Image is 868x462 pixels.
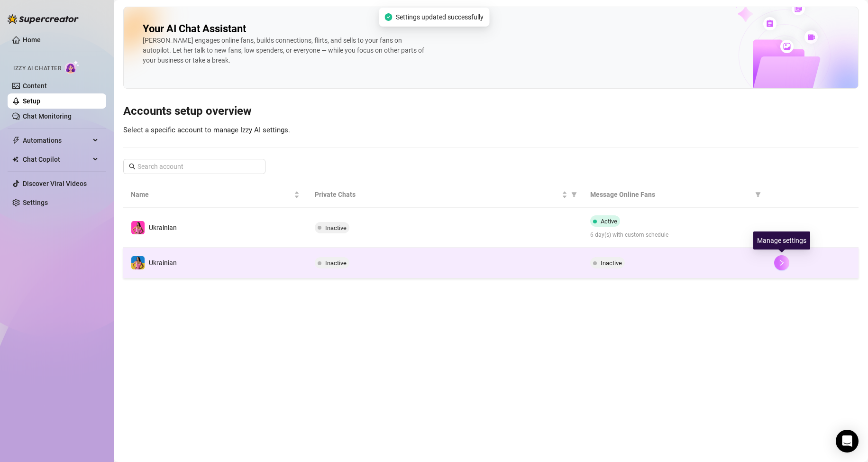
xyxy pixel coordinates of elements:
span: Message Online Fans [590,189,751,200]
span: Active [601,218,617,225]
span: Ukrainian [149,224,177,231]
span: Inactive [601,259,622,267]
button: right [774,255,789,270]
div: [PERSON_NAME] engages online fans, builds connections, flirts, and sells to your fans on autopilo... [143,36,427,65]
span: Private Chats [315,189,560,200]
a: Discover Viral Videos [23,180,87,187]
a: Setup [23,97,40,105]
span: check-circle [384,13,392,21]
a: Settings [23,199,48,206]
span: thunderbolt [12,137,20,144]
span: Name [131,189,292,200]
div: Open Intercom Messenger [836,430,859,453]
img: Ukrainian [131,256,145,269]
span: right [778,259,785,266]
span: 6 day(s) with custom schedule [590,231,759,240]
span: Inactive [325,224,347,231]
span: filter [753,187,763,202]
input: Search account [137,161,252,172]
span: filter [571,192,577,197]
h2: Your AI Chat Assistant [143,22,246,36]
span: Ukrainian [149,259,177,267]
img: Ukrainian [131,221,145,234]
a: Chat Monitoring [23,112,72,120]
a: Home [23,36,41,44]
th: Name [123,182,307,208]
span: filter [569,187,579,202]
span: Izzy AI Chatter [13,64,61,73]
span: Settings updated successfully [396,12,484,22]
span: filter [755,192,761,197]
img: Chat Copilot [12,156,18,163]
img: AI Chatter [65,60,80,74]
img: logo-BBDzfeDw.svg [8,14,79,24]
span: search [129,163,136,170]
h3: Accounts setup overview [123,104,859,119]
div: Manage settings [753,231,810,249]
a: Content [23,82,47,90]
span: Chat Copilot [23,152,90,167]
th: Private Chats [307,182,583,208]
span: Select a specific account to manage Izzy AI settings. [123,126,290,134]
span: Inactive [325,259,347,267]
span: Automations [23,133,90,148]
